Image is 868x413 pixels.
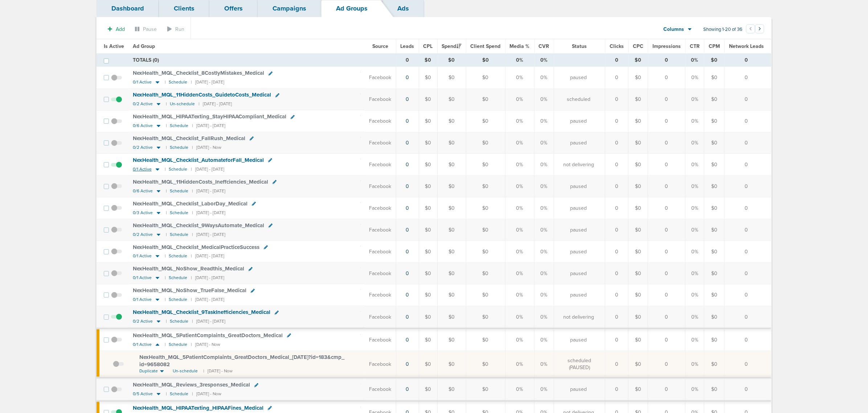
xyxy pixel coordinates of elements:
[685,306,704,328] td: 0%
[466,132,505,154] td: $0
[437,54,466,67] td: $0
[652,43,681,49] span: Impressions
[466,306,505,328] td: $0
[629,219,648,241] td: $0
[466,176,505,197] td: $0
[570,336,587,344] span: paused
[165,167,165,172] small: |
[685,328,704,351] td: 0%
[192,188,225,194] small: | [DATE] - [DATE]
[704,132,725,154] td: $0
[534,284,554,306] td: 0%
[191,297,224,302] small: | [DATE] - [DATE]
[704,262,725,284] td: $0
[133,210,153,216] span: 0/3 Active
[505,328,534,351] td: 0%
[570,226,587,234] span: paused
[704,197,725,219] td: $0
[437,328,466,351] td: $0
[704,67,725,89] td: $0
[466,328,505,351] td: $0
[534,54,554,67] td: 0%
[170,391,188,397] small: Schedule
[406,227,409,233] a: 0
[704,284,725,306] td: $0
[570,291,587,299] span: paused
[725,262,771,284] td: 0
[419,262,437,284] td: $0
[648,154,685,176] td: 0
[534,67,554,89] td: 0%
[570,270,587,277] span: paused
[133,135,245,142] span: NexHealth_ MQL_ Checklist_ FallRush_ Medical
[365,262,396,284] td: Facebook
[104,24,129,34] button: Add
[605,262,629,284] td: 0
[139,354,344,368] span: NexHealth_ MQL_ 5PatientComplaints_ GreatDoctors_ Medical_ [DATE]?id=183&cmp_ id=9658082
[365,176,396,197] td: Facebook
[133,79,152,85] span: 0/1 Active
[419,154,437,176] td: $0
[605,219,629,241] td: 0
[365,306,396,328] td: Facebook
[128,54,396,67] td: TOTALS (0)
[505,262,534,284] td: 0%
[725,176,771,197] td: 0
[423,43,433,49] span: CPL
[466,219,505,241] td: $0
[365,241,396,263] td: Facebook
[725,110,771,132] td: 0
[648,284,685,306] td: 0
[685,176,704,197] td: 0%
[629,89,648,110] td: $0
[629,110,648,132] td: $0
[605,176,629,197] td: 0
[133,287,246,294] span: NexHealth_ MQL_ NoShow_ TrueFalse_ Medical
[610,43,624,49] span: Clicks
[725,154,771,176] td: 0
[133,200,247,207] span: NexHealth_ MQL_ Checklist_ LaborDay_ Medical
[169,342,187,347] small: Schedule
[133,405,263,411] span: NexHealth_ MQL_ HIPAATexting_ HIPAAFines_ Medical
[704,241,725,263] td: $0
[605,284,629,306] td: 0
[605,241,629,263] td: 0
[554,351,605,378] td: scheduled (PAUSED)
[605,328,629,351] td: 0
[648,67,685,89] td: 0
[133,253,152,259] span: 0/1 Active
[505,241,534,263] td: 0%
[629,176,648,197] td: $0
[437,132,466,154] td: $0
[191,79,224,85] small: | [DATE] - [DATE]
[133,123,153,128] span: 0/6 Active
[466,351,505,378] td: $0
[605,306,629,328] td: 0
[192,232,225,237] small: | [DATE] - [DATE]
[534,306,554,328] td: 0%
[406,205,409,211] a: 0
[406,161,409,168] a: 0
[704,176,725,197] td: $0
[704,54,725,67] td: $0
[133,275,152,281] span: 0/1 Active
[505,284,534,306] td: 0%
[570,205,587,212] span: paused
[466,284,505,306] td: $0
[133,179,268,185] span: NexHealth_ MQL_ 11HiddenCosts_ Ineffciencies_ Medical
[629,328,648,351] td: $0
[133,381,250,388] span: NexHealth_ MQL_ Reviews_ 3responses_ Medical
[437,110,466,132] td: $0
[170,232,188,237] small: Schedule
[133,265,244,272] span: NexHealth_ MQL_ NoShow_ Readthis_ Medical
[505,197,534,219] td: 0%
[419,54,437,67] td: $0
[709,43,720,49] span: CPM
[437,89,466,110] td: $0
[406,249,409,255] a: 0
[133,188,153,194] span: 0/6 Active
[192,210,225,216] small: | [DATE] - [DATE]
[466,262,505,284] td: $0
[419,67,437,89] td: $0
